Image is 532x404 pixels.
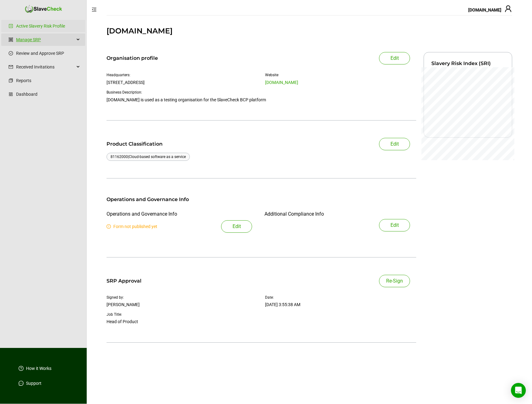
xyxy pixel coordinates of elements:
[265,301,416,308] div: [DATE] 3:55:38 AM
[107,224,111,229] span: exclamation-circle
[9,37,13,42] span: group
[221,220,252,233] button: Edit
[390,140,399,148] span: Edit
[504,5,512,12] span: user
[107,55,158,62] div: Organisation profile
[26,380,41,386] a: Support
[233,223,241,230] span: Edit
[107,97,416,103] p: [DOMAIN_NAME] is used as a testing organisation for the SlaveCheck BCP platform
[107,196,410,203] div: Operations and Governance Info
[265,72,416,78] div: Website
[16,33,75,46] a: Manage SRP
[379,138,410,150] button: Edit
[107,318,206,325] div: Head of Product
[16,88,80,100] a: Dashboard
[19,366,24,371] span: question-circle
[107,72,258,78] div: Headquarters:
[386,277,403,285] span: Re-Sign
[264,210,324,218] div: Additional Compliance Info
[92,7,97,12] span: menu-fold
[16,20,80,32] a: Active Slavery Risk Profile
[390,222,399,229] span: Edit
[265,295,416,300] div: Date:
[107,89,416,95] div: Business Description:
[19,381,24,386] span: message
[107,295,206,300] div: Signed by:
[390,55,399,62] span: Edit
[111,154,186,160] div: 81162000 | Cloud-based software as a service
[16,74,80,87] a: Reports
[107,224,157,229] span: Form not published yet
[379,219,410,231] button: Edit
[431,60,504,67] div: Slavery Risk Index (SRI)
[511,383,526,398] div: Open Intercom Messenger
[107,79,258,86] div: [STREET_ADDRESS]
[107,301,206,308] div: [PERSON_NAME]
[107,140,185,148] div: Product Classification
[379,275,410,287] button: Re-Sign
[107,25,512,37] div: [DOMAIN_NAME]
[16,47,80,59] a: Review and Approve SRP
[107,210,177,218] div: Operations and Governance Info
[379,52,410,64] button: Edit
[107,277,142,285] div: SRP Approval
[9,65,13,69] span: mail
[265,80,298,85] a: [DOMAIN_NAME]
[468,7,501,12] span: [DOMAIN_NAME]
[26,365,51,371] a: How it Works
[16,61,75,73] span: Received Invitations
[107,312,206,317] div: Job Title:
